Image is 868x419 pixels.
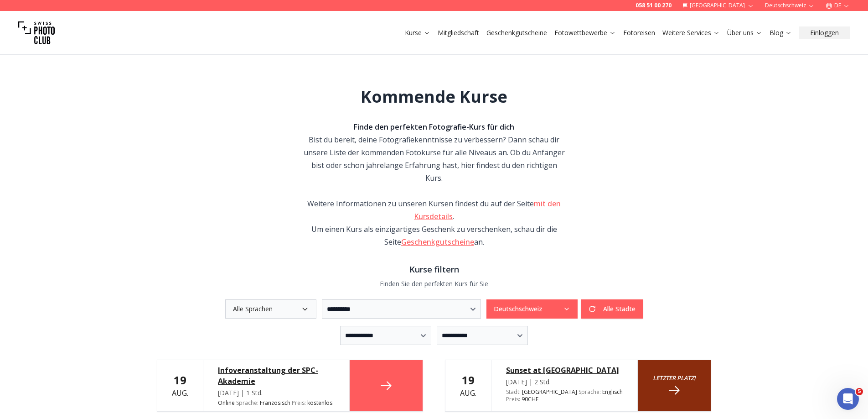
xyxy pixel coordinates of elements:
[434,26,483,39] button: Mitgliedschaft
[292,399,306,407] span: Preis :
[462,372,475,388] b: 19
[506,395,520,403] span: Preis :
[799,26,850,39] button: Einloggen
[727,28,762,37] a: Über uns
[174,372,186,388] b: 19
[260,399,290,407] span: Französisch
[620,26,659,39] button: Fotoreisen
[483,26,551,39] button: Geschenkgutscheine
[554,28,616,37] a: Fotowettbewerbe
[635,2,672,9] a: 058 51 00 270
[766,26,796,39] button: Blog
[856,388,863,395] span: 5
[659,26,723,39] button: Weitere Services
[653,374,696,382] small: Letzter platz!
[460,373,476,398] div: Aug.
[723,26,766,39] button: Über uns
[401,237,474,247] a: Geschenkgutscheine
[506,388,623,403] div: [GEOGRAPHIC_DATA] 90 CHF
[662,28,720,37] a: Weitere Services
[581,299,643,319] button: Alle Städte
[506,388,521,396] span: Stadt :
[486,299,578,319] button: Deutschschweiz
[303,197,565,248] div: Weitere Informationen zu unseren Kursen findest du auf der Seite . Um einen Kurs als einzigartige...
[486,28,547,37] a: Geschenkgutscheine
[602,388,623,396] span: Englisch
[506,365,623,376] a: Sunset at [GEOGRAPHIC_DATA]
[303,120,565,184] div: Bist du bereit, deine Fotografiekenntnisse zu verbessern? Dann schau dir unsere Liste der kommend...
[18,15,55,51] img: Swiss photo club
[506,377,623,387] div: [DATE] | 2 Std.
[218,399,335,407] div: Online kostenlos
[361,88,507,106] h1: Kommende Kurse
[638,360,711,411] a: Letzter platz!
[236,399,258,407] span: Sprache :
[770,28,792,37] a: Blog
[172,373,188,398] div: Aug.
[157,279,711,288] p: Finden Sie den perfekten Kurs für Sie
[225,299,316,319] button: Alle Sprachen
[401,26,434,39] button: Kurse
[218,388,335,398] div: [DATE] | 1 Std.
[551,26,620,39] button: Fotowettbewerbe
[157,263,711,276] h3: Kurse filtern
[837,388,859,410] iframe: Intercom live chat
[438,28,479,37] a: Mitgliedschaft
[218,365,335,387] a: Infoveranstaltung der SPC-Akademie
[623,28,655,37] a: Fotoreisen
[354,122,514,132] strong: Finde den perfekten Fotografie-Kurs für dich
[579,388,601,396] span: Sprache :
[405,28,430,37] a: Kurse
